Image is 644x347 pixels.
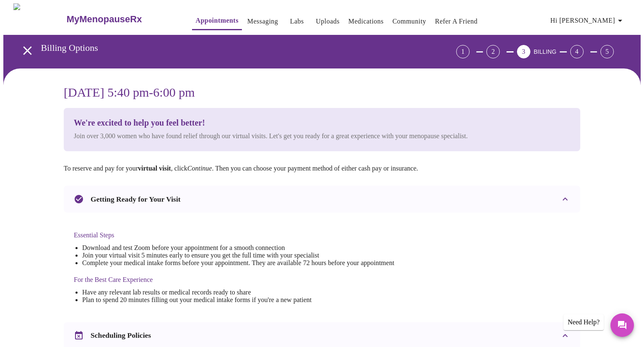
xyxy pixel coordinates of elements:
a: Messaging [247,16,278,27]
button: Messaging [244,13,281,30]
button: Uploads [312,13,343,30]
button: Community [389,13,430,30]
li: Join your virtual visit 5 minutes early to ensure you get the full time with your specialist [82,252,394,259]
p: Join over 3,000 women who have found relief through our virtual visits. Let's get you ready for a... [74,131,468,141]
h4: For the Best Care Experience [74,276,394,284]
a: Uploads [316,16,340,27]
h3: MyMenopauseRx [67,14,142,25]
h3: [DATE] 5:40 pm - 6:00 pm [64,85,580,100]
a: Labs [290,16,304,27]
h3: We're excited to help you feel better! [74,118,468,128]
span: Hi [PERSON_NAME] [551,15,625,26]
a: Medications [348,16,384,27]
h3: Billing Options [41,42,410,53]
h3: Scheduling Policies [91,331,151,340]
a: Appointments [195,15,238,26]
div: 2 [486,45,500,58]
div: 4 [570,45,584,58]
button: Medications [345,13,387,30]
button: Messages [610,313,634,337]
div: 5 [600,45,614,58]
a: Community [392,16,426,27]
button: Refer a Friend [432,13,481,30]
button: open drawer [15,38,40,63]
li: Have any relevant lab results or medical records ready to share [82,289,394,296]
strong: virtual visit [138,165,171,172]
div: Getting Ready for Your Visit [64,186,580,213]
em: Continue [187,165,212,172]
div: 1 [456,45,470,58]
h3: Getting Ready for Your Visit [91,195,181,204]
button: Hi [PERSON_NAME] [547,12,628,29]
div: 3 [517,45,530,58]
img: MyMenopauseRx Logo [13,3,65,35]
button: Labs [283,13,310,30]
p: To reserve and pay for your , click . Then you can choose your payment method of either cash pay ... [64,165,580,172]
li: Download and test Zoom before your appointment for a smooth connection [82,244,394,252]
span: BILLING [534,48,557,55]
li: Complete your medical intake forms before your appointment. They are available 72 hours before yo... [82,259,394,267]
a: MyMenopauseRx [65,5,175,34]
h4: Essential Steps [74,231,394,239]
li: Plan to spend 20 minutes filling out your medical intake forms if you're a new patient [82,296,394,304]
div: Need Help? [563,314,604,330]
button: Appointments [192,12,241,30]
a: Refer a Friend [435,16,478,27]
